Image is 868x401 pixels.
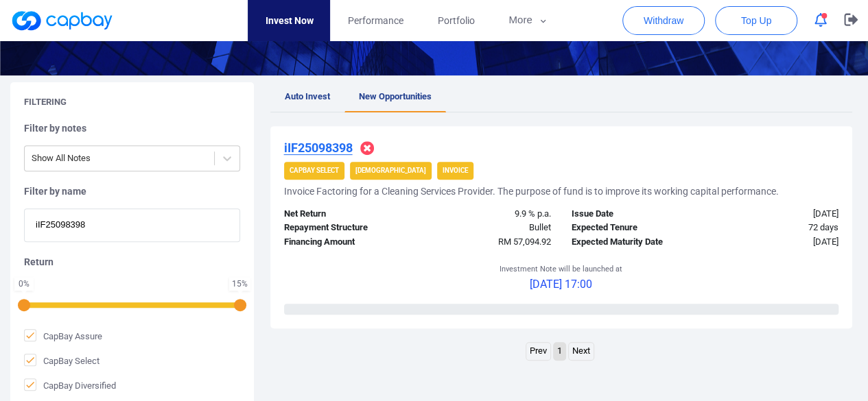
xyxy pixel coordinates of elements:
[498,236,551,247] span: RM 57,094.92
[290,167,339,174] strong: CapBay Select
[561,207,705,221] div: Issue Date
[24,329,102,343] span: CapBay Assure
[24,122,240,134] h5: Filter by notes
[274,235,418,250] div: Financing Amount
[500,276,622,293] p: [DATE] 17:00
[355,167,426,174] strong: [DEMOGRAPHIC_DATA]
[274,207,418,221] div: Net Return
[417,221,561,235] div: Bullet
[284,141,353,155] u: iIF25098398
[24,354,99,367] span: CapBay Select
[232,280,248,288] div: 15 %
[274,221,418,235] div: Repayment Structure
[715,6,797,35] button: Top Up
[359,91,432,101] span: New Opportunities
[705,235,849,250] div: [DATE]
[554,343,565,360] a: Page 1 is your current page
[561,235,705,250] div: Expected Maturity Date
[24,378,116,392] span: CapBay Diversified
[24,96,67,108] h5: Filtering
[417,207,561,221] div: 9.9 % p.a.
[569,343,594,360] a: Next page
[347,13,403,28] span: Performance
[24,256,240,268] h5: Return
[437,13,474,28] span: Portfolio
[500,263,622,276] p: Investment Note will be launched at
[24,185,240,197] h5: Filter by name
[741,14,771,27] span: Top Up
[284,185,779,197] h5: Invoice Factoring for a Cleaning Services Provider. The purpose of fund is to improve its working...
[526,343,550,360] a: Previous page
[561,221,705,235] div: Expected Tenure
[285,91,330,101] span: Auto Invest
[443,167,468,174] strong: Invoice
[622,6,705,35] button: Withdraw
[17,280,31,288] div: 0 %
[24,208,240,242] input: Enter investment note name
[705,221,849,235] div: 72 days
[705,207,849,221] div: [DATE]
